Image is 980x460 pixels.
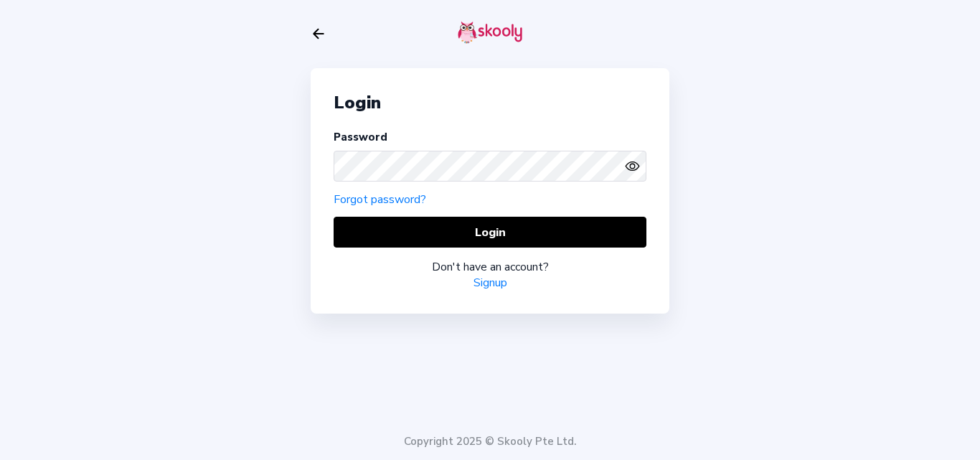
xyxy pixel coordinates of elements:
[334,192,426,207] a: Forgot password?
[625,159,640,174] ion-icon: eye outline
[473,275,507,291] a: Signup
[458,21,522,44] img: skooly-logo.png
[334,217,646,248] button: Login
[334,91,646,114] div: Login
[334,259,646,275] div: Don't have an account?
[625,159,646,174] button: eye outlineeye off outline
[334,130,387,144] label: Password
[311,26,326,42] button: arrow back outline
